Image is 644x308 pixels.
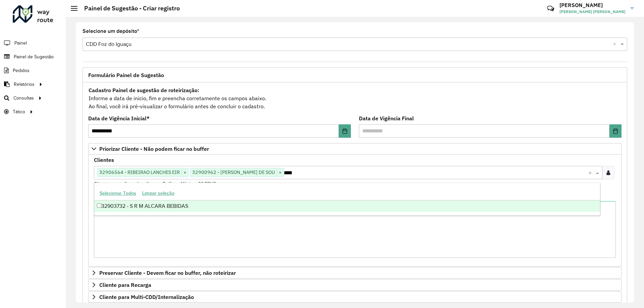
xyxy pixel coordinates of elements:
[88,143,622,155] a: Priorizar Cliente - Não podem ficar no buffer
[191,168,277,176] span: 32900962 - [PERSON_NAME] DE SOU
[559,2,626,8] h3: [PERSON_NAME]
[613,40,619,48] span: Clear all
[77,5,180,12] h2: Painel de Sugestão - Criar registro
[14,81,35,88] span: Relatórios
[13,95,34,102] span: Consultas
[88,267,622,279] a: Preservar Cliente - Devem ficar no buffer, não roteirizar
[609,124,622,138] button: Choose Date
[94,183,600,216] ng-dropdown-panel: Options list
[359,114,414,122] label: Data de Vigência Final
[88,155,622,266] div: Priorizar Cliente - Não podem ficar no buffer
[88,86,622,111] div: Informe a data de inicio, fim e preencha corretamente os campos abaixo. Ao final, você irá pré-vi...
[13,67,30,74] span: Pedidos
[99,282,151,288] span: Cliente para Recarga
[181,169,188,177] span: ×
[99,294,194,300] span: Cliente para Multi-CDD/Internalização
[543,1,558,16] a: Contato Rápido
[88,291,622,303] a: Cliente para Multi-CDD/Internalização
[88,72,164,78] span: Formulário Painel de Sugestão
[99,146,209,151] span: Priorizar Cliente - Não podem ficar no buffer
[88,114,150,122] label: Data de Vigência Inicial
[83,27,139,35] label: Selecione um depósito
[97,188,139,198] button: Selecionar Todos
[13,108,25,115] span: Tático
[339,124,351,138] button: Choose Date
[99,270,236,275] span: Preservar Cliente - Devem ficar no buffer, não roteirizar
[14,40,27,47] span: Painel
[139,188,177,198] button: Limpar seleção
[88,279,622,291] a: Cliente para Recarga
[94,156,114,164] label: Clientes
[14,53,54,60] span: Painel de Sugestão
[277,169,283,177] span: ×
[94,200,600,212] div: 32903732 - S R M ALCARA BEBIDAS
[588,169,594,177] span: Clear all
[559,9,626,15] span: [PERSON_NAME] [PERSON_NAME]
[94,181,216,187] small: Clientes que não podem ficar no Buffer – Máximo 50 PDVS
[98,168,181,176] span: 32906564 - RIBEIRAO LANCHES EIR
[89,87,199,94] strong: Cadastro Painel de sugestão de roteirização:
